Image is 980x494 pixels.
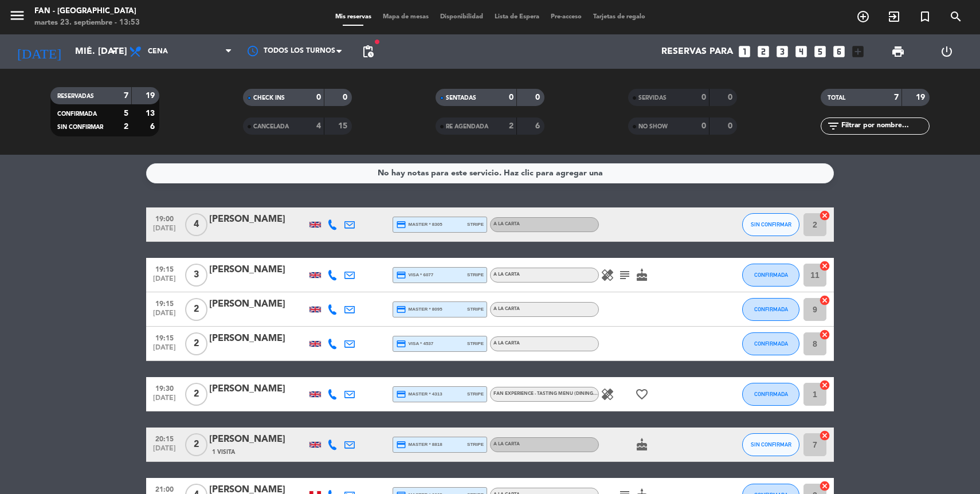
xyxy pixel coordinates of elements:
button: SIN CONFIRMAR [742,433,799,456]
i: filter_list [826,119,840,133]
span: 3 [185,264,207,287]
span: RESERVADAS [57,93,94,99]
i: healing [601,387,614,401]
button: SIN CONFIRMAR [742,213,799,236]
i: add_box [850,44,865,59]
strong: 0 [535,93,542,101]
i: looks_one [737,44,752,59]
span: NO SHOW [638,124,668,130]
span: Mapa de mesas [377,14,434,20]
i: turned_in_not [918,10,932,23]
span: 2 [185,433,207,456]
span: Reservas para [661,46,733,57]
strong: 0 [728,122,735,130]
span: 19:15 [150,331,179,344]
div: [PERSON_NAME] [209,212,307,227]
span: [DATE] [150,344,179,357]
span: [DATE] [150,275,179,288]
strong: 6 [150,123,157,131]
i: exit_to_app [887,10,901,23]
i: cancel [819,210,830,221]
i: credit_card [396,389,406,399]
span: 2 [185,298,207,321]
span: Cena [148,48,168,56]
i: looks_4 [794,44,809,59]
strong: 19 [916,93,927,101]
i: cancel [819,480,830,492]
span: master * 8305 [396,219,442,230]
span: [DATE] [150,309,179,323]
strong: 2 [124,123,128,131]
div: [PERSON_NAME] [209,262,307,277]
span: SERVIDAS [638,95,667,101]
strong: 2 [509,122,513,130]
span: 19:00 [150,211,179,225]
span: Mis reservas [330,14,377,20]
i: looks_two [756,44,771,59]
i: favorite_border [635,387,649,401]
span: CONFIRMADA [57,111,97,117]
span: A la carta [493,222,520,226]
i: cake [635,438,649,452]
strong: 0 [316,93,321,101]
i: cancel [819,295,830,306]
i: credit_card [396,440,406,450]
div: [PERSON_NAME] [209,432,307,447]
span: A la carta [493,307,520,311]
strong: 0 [509,93,513,101]
span: print [891,45,905,58]
span: master * 8095 [396,304,442,315]
strong: 19 [146,92,157,100]
span: Lista de Espera [489,14,545,20]
i: looks_3 [775,44,790,59]
span: 4 [185,213,207,236]
span: stripe [467,221,484,228]
span: 19:30 [150,381,179,394]
strong: 6 [535,122,542,130]
input: Filtrar por nombre... [840,120,929,132]
span: pending_actions [361,45,375,58]
i: credit_card [396,304,406,315]
strong: 5 [124,109,128,117]
strong: 0 [701,93,706,101]
i: power_settings_new [940,45,954,58]
span: SIN CONFIRMAR [751,221,791,228]
i: arrow_drop_down [107,45,120,58]
span: CONFIRMADA [754,272,788,278]
button: CONFIRMADA [742,332,799,355]
span: CONFIRMADA [754,306,788,312]
span: stripe [467,390,484,398]
i: looks_5 [813,44,828,59]
i: cancel [819,430,830,441]
span: Pre-acceso [545,14,587,20]
strong: 7 [124,92,128,100]
strong: 15 [338,122,350,130]
span: master * 8818 [396,440,442,450]
strong: 13 [146,109,157,117]
span: CANCELADA [253,124,289,130]
span: 2 [185,332,207,355]
span: SIN CONFIRMAR [57,124,103,130]
i: cancel [819,379,830,391]
button: CONFIRMADA [742,264,799,287]
button: CONFIRMADA [742,298,799,321]
i: menu [9,7,26,24]
span: visa * 4537 [396,339,433,349]
i: credit_card [396,270,406,280]
div: martes 23. septiembre - 13:53 [34,17,140,29]
span: [DATE] [150,225,179,238]
span: CONFIRMADA [754,391,788,397]
span: Disponibilidad [434,14,489,20]
span: master * 4313 [396,389,442,399]
span: stripe [467,305,484,313]
span: A la carta [493,442,520,446]
i: [DATE] [9,39,69,64]
span: A la carta [493,341,520,346]
i: cancel [819,329,830,340]
div: No hay notas para este servicio. Haz clic para agregar una [378,167,603,180]
strong: 0 [728,93,735,101]
button: CONFIRMADA [742,383,799,406]
i: search [949,10,963,23]
i: cake [635,268,649,282]
span: SENTADAS [446,95,476,101]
